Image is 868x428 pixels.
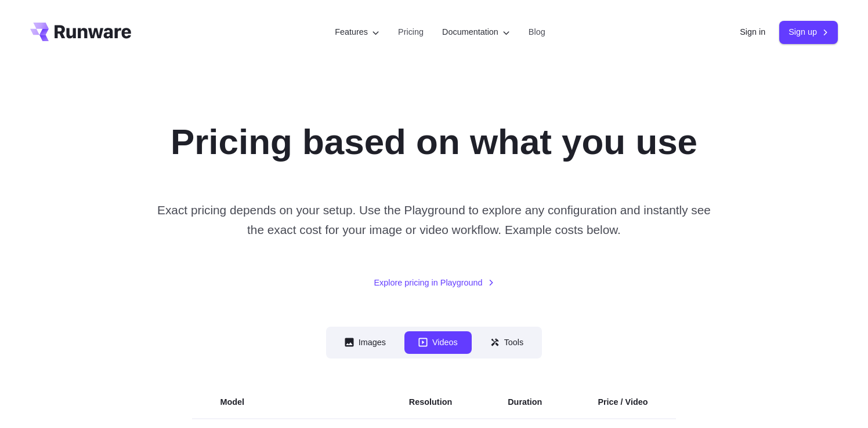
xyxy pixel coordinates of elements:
a: Go to / [30,23,131,41]
a: Blog [529,25,545,39]
th: Price / Video [570,386,675,419]
label: Documentation [442,25,510,39]
button: Tools [476,331,538,354]
th: Duration [480,386,570,419]
a: Explore pricing in Playground [374,276,494,290]
label: Features [335,25,379,39]
th: Model [192,386,381,419]
a: Sign up [779,21,838,43]
th: Resolution [381,386,480,419]
a: Pricing [398,25,424,39]
h1: Pricing based on what you use [171,120,697,163]
button: Videos [404,331,472,354]
a: Sign in [740,25,765,39]
p: Exact pricing depends on your setup. Use the Playground to explore any configuration and instantl... [151,200,717,239]
button: Images [331,331,400,354]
